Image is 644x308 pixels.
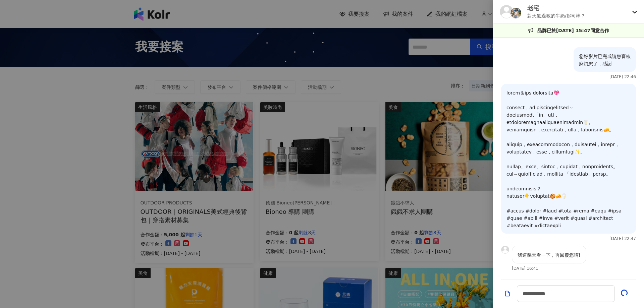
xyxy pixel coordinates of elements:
[537,27,609,34] p: 品牌已於[DATE] 15:47同意合作
[501,246,509,254] img: KOL Avatar
[527,12,585,19] p: 對天氣過敏的牛奶/起司棒？
[579,53,631,67] p: 您好影片已完成請您審核 麻煩您了，感謝
[500,5,513,18] img: KOL Avatar
[609,236,636,241] p: [DATE] 22:47
[518,251,581,259] p: 我這幾天看一下，再回覆您唷!
[504,288,511,300] button: Add a file
[512,266,538,271] p: [DATE] 16:41
[506,89,631,229] p: lorem＆ips dolorsita💖 consect，adipiscingelitsed～ doeiusmodt「in」utl，etdoloremagnaaliquaenimadmin🥛。 ...
[621,290,628,298] button: Send
[609,74,636,79] p: [DATE] 22:46
[527,4,585,12] p: 老宅
[511,8,521,18] img: KOL Avatar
